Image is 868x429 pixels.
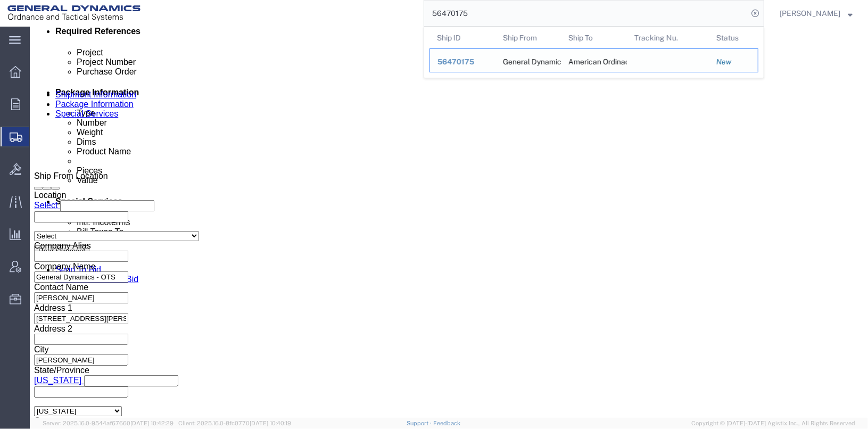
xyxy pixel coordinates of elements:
[495,27,561,48] th: Ship From
[437,57,474,66] span: 56470175
[561,27,627,48] th: Ship To
[780,7,840,19] span: Tim Schaffer
[178,420,291,426] span: Client: 2025.16.0-8fc0770
[429,27,495,48] th: Ship ID
[691,419,855,428] span: Copyright © [DATE]-[DATE] Agistix Inc., All Rights Reserved
[433,420,460,426] a: Feedback
[407,420,433,426] a: Support
[7,5,140,21] img: logo
[716,56,750,68] div: New
[30,27,868,418] iframe: FS Legacy Container
[709,27,758,48] th: Status
[627,27,709,48] th: Tracking Nu.
[43,420,173,426] span: Server: 2025.16.0-9544af67660
[568,49,619,72] div: American Ordinace LLC Army Ammo Plant
[429,27,764,78] table: Search Results
[503,49,554,72] div: General Dynamics - OTS
[437,56,488,68] div: 56470175
[779,7,853,20] button: [PERSON_NAME]
[424,1,748,26] input: Search for shipment number, reference number
[130,420,173,426] span: [DATE] 10:42:29
[250,420,291,426] span: [DATE] 10:40:19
